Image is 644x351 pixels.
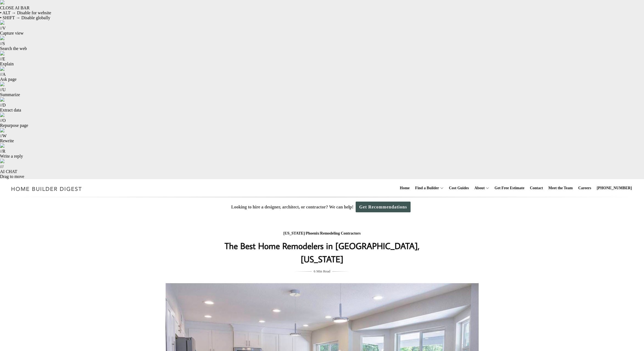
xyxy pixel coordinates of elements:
a: [PHONE_NUMBER] [595,179,634,197]
a: Phoenix [306,231,319,235]
a: Remodeling Contractors [320,231,361,235]
a: Contact [528,179,545,197]
a: About [472,179,484,197]
a: Meet the Team [546,179,575,197]
a: Home [398,179,412,197]
h1: The Best Home Remodelers in [GEOGRAPHIC_DATA], [US_STATE] [213,239,432,266]
div: / / [213,230,432,237]
img: Home Builder Digest [9,183,84,194]
a: Get Recommendations [356,202,411,212]
a: [US_STATE] [283,231,305,235]
span: 6 Min Read [314,268,330,274]
a: Find a Builder [413,179,439,197]
a: Cost Guides [447,179,471,197]
a: Careers [576,179,593,197]
a: Get Free Estimate [492,179,527,197]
